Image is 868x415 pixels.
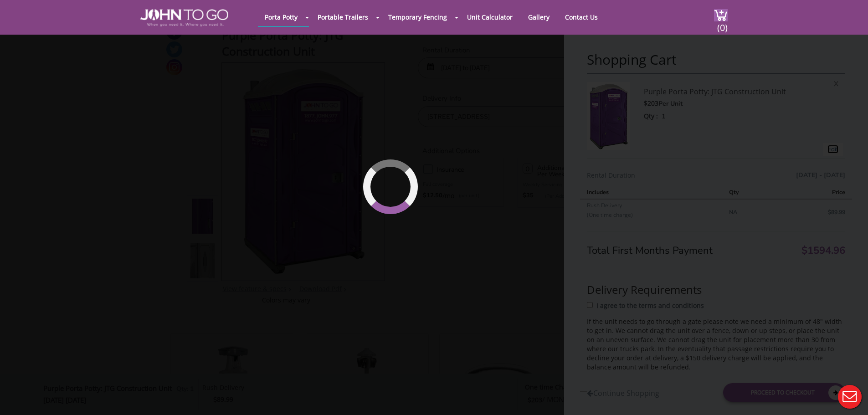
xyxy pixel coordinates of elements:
[717,14,728,34] span: (0)
[521,8,556,26] a: Gallery
[258,8,304,26] a: Porta Potty
[381,8,454,26] a: Temporary Fencing
[558,8,605,26] a: Contact Us
[311,8,375,26] a: Portable Trailers
[714,9,728,21] img: cart a
[140,9,228,26] img: JOHN to go
[832,379,868,415] button: Live Chat
[460,8,519,26] a: Unit Calculator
